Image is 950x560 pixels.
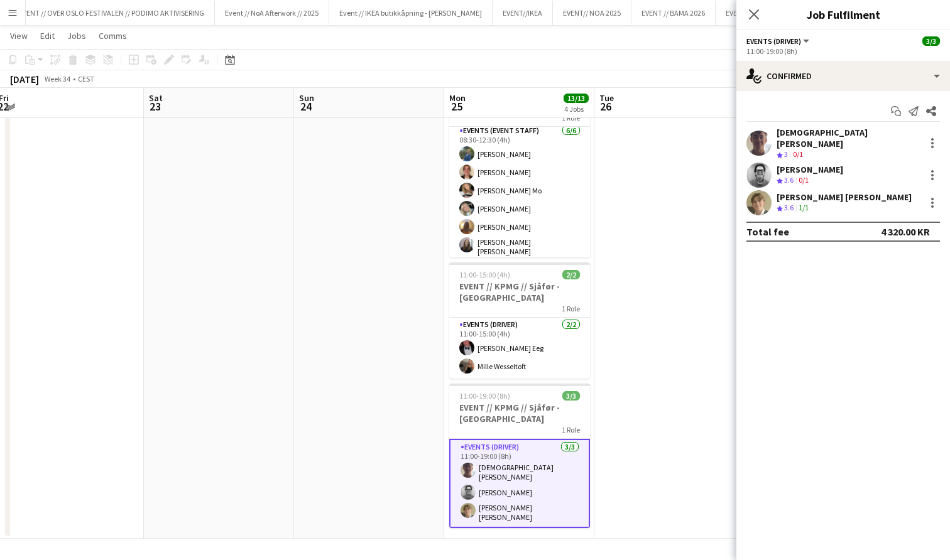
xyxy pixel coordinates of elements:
[562,391,580,401] span: 3/3
[598,99,614,114] span: 26
[736,61,950,91] div: Confirmed
[94,28,132,44] a: Comms
[449,92,466,104] span: Mon
[78,74,94,83] div: CEST
[99,30,127,41] span: Comms
[299,92,314,104] span: Sun
[449,318,590,379] app-card-role: Events (Driver)2/211:00-15:00 (4h)[PERSON_NAME] EegMille Wesseltoft
[784,149,788,159] span: 3
[793,149,803,159] app-skills-label: 0/1
[564,94,589,103] span: 13/13
[881,225,930,238] div: 4 320.00 KR
[777,127,920,149] div: [DEMOGRAPHIC_DATA][PERSON_NAME]
[459,270,510,279] span: 11:00-15:00 (4h)
[493,1,553,25] button: EVENT//IKEA
[562,304,580,313] span: 1 Role
[449,124,590,261] app-card-role: Events (Event Staff)6/608:30-12:30 (4h)[PERSON_NAME][PERSON_NAME][PERSON_NAME] Mo[PERSON_NAME][PE...
[5,28,33,44] a: View
[736,6,950,23] h3: Job Fulfilment
[716,1,800,25] button: EVENT // BAMA 2025
[459,391,510,401] span: 11:00-19:00 (8h)
[10,73,39,85] div: [DATE]
[40,30,55,41] span: Edit
[447,99,466,114] span: 25
[784,203,794,212] span: 3.6
[562,425,580,434] span: 1 Role
[215,1,329,25] button: Event // NoA Afterwork // 2025
[631,1,716,25] button: EVENT // BAMA 2026
[449,384,590,528] app-job-card: 11:00-19:00 (8h)3/3EVENT // KPMG // Sjåfør - [GEOGRAPHIC_DATA]1 RoleEvents (Driver)3/311:00-19:00...
[799,203,809,212] app-skills-label: 1/1
[784,175,794,185] span: 3.6
[147,99,163,114] span: 23
[449,439,590,528] app-card-role: Events (Driver)3/311:00-19:00 (8h)[DEMOGRAPHIC_DATA][PERSON_NAME][PERSON_NAME][PERSON_NAME] [PERS...
[9,1,215,25] button: EVENT // OVER OSLO FESTIVALEN // PODIMO AKTIVISERING
[449,72,590,257] app-job-card: 08:30-12:30 (4h)6/6EVENT // KPMG // Bagasjehåndtering1 RoleEvents (Event Staff)6/608:30-12:30 (4h...
[599,92,614,104] span: Tue
[297,99,314,114] span: 24
[746,36,801,46] span: Events (Driver)
[449,281,590,303] h3: EVENT // KPMG // Sjåfør - [GEOGRAPHIC_DATA]
[777,164,843,175] div: [PERSON_NAME]
[149,92,163,104] span: Sat
[329,1,493,25] button: Event // IKEA butikkåpning - [PERSON_NAME]
[562,270,580,279] span: 2/2
[746,46,940,56] div: 11:00-19:00 (8h)
[564,104,588,114] div: 4 Jobs
[553,1,631,25] button: EVENT// NOA 2025
[799,175,809,185] app-skills-label: 0/1
[746,225,789,238] div: Total fee
[67,30,86,41] span: Jobs
[449,402,590,424] h3: EVENT // KPMG // Sjåfør - [GEOGRAPHIC_DATA]
[35,28,60,44] a: Edit
[10,30,28,41] span: View
[41,74,73,83] span: Week 34
[922,36,940,46] span: 3/3
[746,36,811,46] button: Events (Driver)
[777,191,912,203] div: [PERSON_NAME] [PERSON_NAME]
[62,28,91,44] a: Jobs
[449,262,590,379] app-job-card: 11:00-15:00 (4h)2/2EVENT // KPMG // Sjåfør - [GEOGRAPHIC_DATA]1 RoleEvents (Driver)2/211:00-15:00...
